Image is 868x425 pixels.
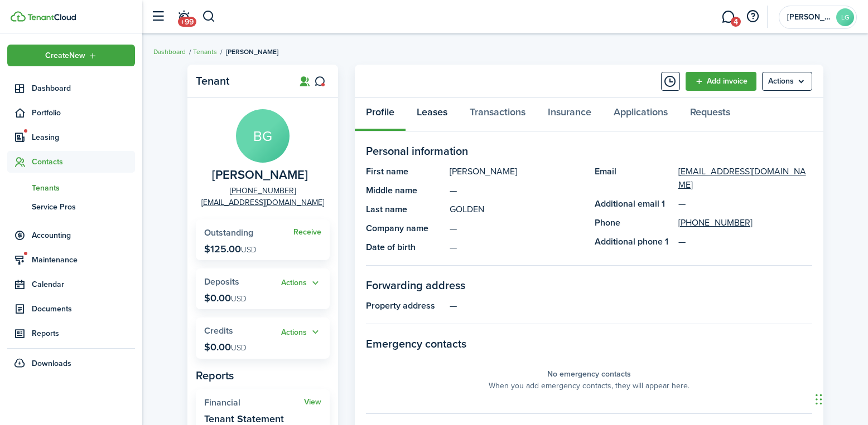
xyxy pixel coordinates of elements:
[204,413,284,424] widget-stats-description: Tenant Statement
[595,235,673,248] panel-main-title: Additional phone 1
[450,203,584,216] panel-main-description: GOLDEN
[366,299,444,312] panel-main-title: Property address
[678,165,812,192] a: [EMAIL_ADDRESS][DOMAIN_NAME]
[743,7,762,26] button: Open resource center
[686,72,756,91] a: Add invoice
[281,277,321,290] button: Open menu
[7,45,135,66] button: Open menu
[32,229,135,241] span: Accounting
[241,244,257,256] span: USD
[7,178,135,197] a: Tenants
[450,184,584,197] panel-main-description: —
[32,279,135,290] span: Calendar
[147,6,168,27] button: Open sidebar
[661,72,680,91] button: Timeline
[547,368,631,380] panel-main-placeholder-title: No emergency contacts
[204,275,239,288] span: Deposits
[204,398,304,408] widget-stats-title: Financial
[281,326,321,339] button: Actions
[602,98,679,131] a: Applications
[678,216,753,229] a: [PHONE_NUMBER]
[153,47,186,57] a: Dashboard
[231,293,247,305] span: USD
[304,398,321,407] a: View
[204,243,257,255] p: $125.00
[366,277,812,294] panel-main-section-title: Forwarding address
[812,372,868,425] iframe: Chat Widget
[816,383,822,416] div: Drag
[366,143,812,159] panel-main-section-title: Personal information
[212,168,308,182] span: BOYCE GOLDEN
[679,98,741,131] a: Requests
[201,197,324,208] a: [EMAIL_ADDRESS][DOMAIN_NAME]
[537,98,602,131] a: Insurance
[450,241,584,254] panel-main-description: —
[32,156,135,168] span: Contacts
[202,7,216,26] button: Search
[32,182,135,194] span: Tenants
[762,72,812,91] button: Open menu
[236,109,290,163] avatar-text: BG
[11,11,26,22] img: TenantCloud
[366,241,444,254] panel-main-title: Date of birth
[196,367,330,384] panel-main-subtitle: Reports
[731,17,741,27] span: 4
[366,335,812,352] panel-main-section-title: Emergency contacts
[45,52,85,60] span: Create New
[32,131,135,143] span: Leasing
[204,324,233,337] span: Credits
[231,342,247,354] span: USD
[32,328,135,339] span: Reports
[406,98,459,131] a: Leases
[595,165,673,192] panel-main-title: Email
[32,201,135,213] span: Service Pros
[459,98,537,131] a: Transactions
[32,82,135,94] span: Dashboard
[196,75,285,87] panel-main-title: Tenant
[178,17,196,27] span: +99
[595,216,673,229] panel-main-title: Phone
[32,303,135,315] span: Documents
[32,107,135,119] span: Portfolio
[450,165,584,178] panel-main-description: [PERSON_NAME]
[226,47,278,57] span: [PERSON_NAME]
[836,8,854,26] avatar-text: LG
[366,184,444,197] panel-main-title: Middle name
[366,165,444,178] panel-main-title: First name
[281,326,321,339] button: Open menu
[204,226,253,239] span: Outstanding
[595,197,673,211] panel-main-title: Additional email 1
[450,299,812,312] panel-main-description: —
[7,197,135,216] a: Service Pros
[193,47,217,57] a: Tenants
[7,323,135,344] a: Reports
[366,203,444,216] panel-main-title: Last name
[7,77,135,99] a: Dashboard
[489,380,689,392] panel-main-placeholder-description: When you add emergency contacts, they will appear here.
[173,3,194,31] a: Notifications
[366,222,444,235] panel-main-title: Company name
[204,292,247,304] p: $0.00
[230,185,296,197] a: [PHONE_NUMBER]
[717,3,739,31] a: Messaging
[450,222,584,235] panel-main-description: —
[32,358,71,369] span: Downloads
[762,72,812,91] menu-btn: Actions
[27,14,76,21] img: TenantCloud
[787,13,832,21] span: Langley Garage
[281,277,321,290] button: Actions
[204,341,247,353] p: $0.00
[293,228,321,237] a: Receive
[32,254,135,266] span: Maintenance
